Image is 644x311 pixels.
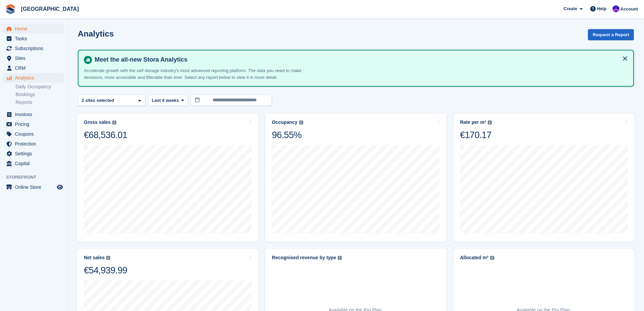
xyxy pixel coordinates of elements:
[84,119,111,125] div: Gross sales
[15,159,55,168] span: Capital
[460,119,486,125] div: Rate per m²
[15,119,55,129] span: Pricing
[3,182,64,192] a: menu
[3,24,64,34] a: menu
[15,24,55,34] span: Home
[92,56,628,64] h4: Meet the all-new Stora Analytics
[84,67,320,81] p: Accelerate growth with the self storage industry's most advanced reporting platform. The data you...
[460,129,492,141] div: €170.17
[490,256,494,260] img: icon-info-grey-7440780725fd019a000dd9b08b2336e03edf1995a4989e88bcd33f0948082b44.svg
[15,44,55,53] span: Subscriptions
[15,110,55,119] span: Invoices
[80,97,117,104] div: 2 sites selected
[588,29,634,40] button: Request a Report
[3,159,64,168] a: menu
[18,3,81,15] a: [GEOGRAPHIC_DATA]
[272,129,303,141] div: 96.55%
[15,73,55,83] span: Analytics
[16,84,64,90] a: Daily Occupancy
[3,149,64,158] a: menu
[3,34,64,43] a: menu
[3,44,64,53] a: menu
[3,73,64,83] a: menu
[56,183,64,191] a: Preview store
[84,129,127,141] div: €68,536.01
[6,174,67,181] span: Storefront
[152,97,179,104] span: Last 4 weeks
[15,53,55,63] span: Sites
[488,120,492,125] img: icon-info-grey-7440780725fd019a000dd9b08b2336e03edf1995a4989e88bcd33f0948082b44.svg
[84,265,127,276] div: €54,939.99
[15,63,55,73] span: CRM
[3,63,64,73] a: menu
[3,53,64,63] a: menu
[15,182,55,192] span: Online Store
[613,5,619,12] img: Ivan Gačić
[15,139,55,149] span: Protection
[3,139,64,149] a: menu
[299,120,303,125] img: icon-info-grey-7440780725fd019a000dd9b08b2336e03edf1995a4989e88bcd33f0948082b44.svg
[84,255,104,261] div: Net sales
[16,99,64,106] a: Reports
[15,129,55,139] span: Coupons
[106,256,110,260] img: icon-info-grey-7440780725fd019a000dd9b08b2336e03edf1995a4989e88bcd33f0948082b44.svg
[15,149,55,158] span: Settings
[3,110,64,119] a: menu
[78,29,114,38] h2: Analytics
[112,120,116,125] img: icon-info-grey-7440780725fd019a000dd9b08b2336e03edf1995a4989e88bcd33f0948082b44.svg
[620,6,638,13] span: Account
[272,119,297,125] div: Occupancy
[16,91,64,98] a: Bookings
[338,256,342,260] img: icon-info-grey-7440780725fd019a000dd9b08b2336e03edf1995a4989e88bcd33f0948082b44.svg
[272,255,336,261] div: Recognised revenue by type
[148,95,188,106] button: Last 4 weeks
[5,4,16,14] img: stora-icon-8386f47178a22dfd0bd8f6a31ec36ba5ce8667c1dd55bd0f319d3a0aa187defe.svg
[3,119,64,129] a: menu
[15,34,55,43] span: Tasks
[3,129,64,139] a: menu
[564,5,577,12] span: Create
[597,5,606,12] span: Help
[460,255,488,261] div: Allocated m²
